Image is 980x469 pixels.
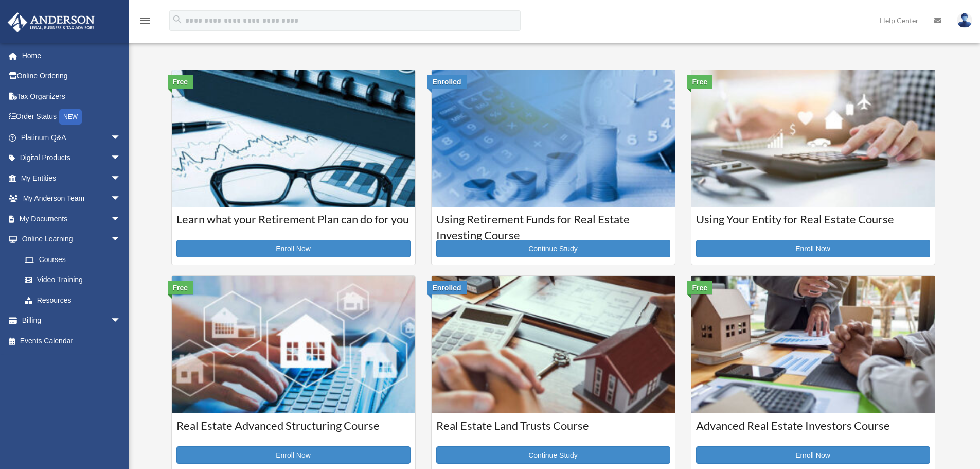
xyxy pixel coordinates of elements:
img: User Pic [957,13,972,28]
a: Digital Productsarrow_drop_down [7,148,136,168]
a: Events Calendar [7,331,136,351]
a: Billingarrow_drop_down [7,310,136,331]
h3: Advanced Real Estate Investors Course [696,418,930,444]
h3: Learn what your Retirement Plan can do for you [176,212,411,237]
div: NEW [59,109,82,125]
a: Home [7,45,136,66]
a: Online Ordering [7,66,136,86]
a: Continue Study [436,240,670,257]
a: Courses [14,249,131,270]
h3: Using Your Entity for Real Estate Course [696,212,930,237]
a: My Anderson Teamarrow_drop_down [7,188,136,209]
div: Free [168,281,193,294]
i: search [172,14,183,25]
a: Enroll Now [696,446,930,464]
a: Platinum Q&Aarrow_drop_down [7,127,136,148]
span: arrow_drop_down [111,310,131,332]
div: Enrolled [427,281,467,294]
a: Resources [14,290,136,310]
a: menu [139,18,151,27]
a: Tax Organizers [7,86,136,107]
a: Enroll Now [176,240,411,257]
div: Free [168,75,193,89]
a: Video Training [14,270,136,290]
a: Online Learningarrow_drop_down [7,229,136,250]
i: menu [139,14,151,27]
span: arrow_drop_down [111,127,131,148]
h3: Real Estate Advanced Structuring Course [176,418,411,444]
div: Free [687,75,713,89]
a: My Entitiesarrow_drop_down [7,168,136,188]
a: Continue Study [436,446,670,464]
span: arrow_drop_down [111,188,131,210]
a: My Documentsarrow_drop_down [7,209,136,229]
a: Enroll Now [696,240,930,257]
img: Anderson Advisors Platinum Portal [5,12,98,32]
a: Order StatusNEW [7,107,136,128]
div: Enrolled [427,75,467,89]
span: arrow_drop_down [111,229,131,250]
h3: Real Estate Land Trusts Course [436,418,670,444]
span: arrow_drop_down [111,148,131,169]
span: arrow_drop_down [111,168,131,189]
div: Free [687,281,713,294]
h3: Using Retirement Funds for Real Estate Investing Course [436,212,670,237]
span: arrow_drop_down [111,209,131,230]
a: Enroll Now [176,446,411,464]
